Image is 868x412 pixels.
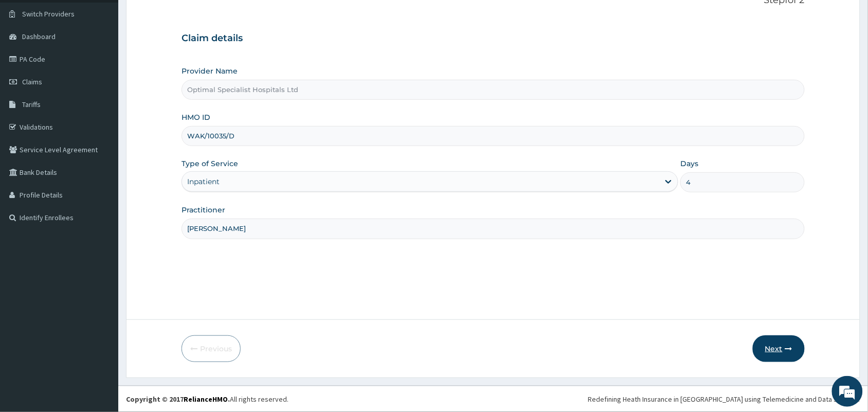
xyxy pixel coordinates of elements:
[126,395,230,404] strong: Copyright © 2017 .
[182,335,241,362] button: Previous
[22,32,56,41] span: Dashboard
[118,386,868,412] footer: All rights reserved.
[588,394,860,404] div: Redefining Heath Insurance in [GEOGRAPHIC_DATA] using Telemedicine and Data Science!
[182,205,225,215] label: Practitioner
[5,281,196,317] textarea: Type your message and hit 'Enter'
[182,112,210,122] label: HMO ID
[53,58,173,71] div: Chat with us now
[169,5,193,30] div: Minimize live chat window
[187,176,220,187] div: Inpatient
[184,395,228,404] a: RelianceHMO
[753,335,805,362] button: Next
[22,9,75,19] span: Switch Providers
[182,219,805,239] input: Enter Name
[680,158,698,169] label: Days
[22,100,41,109] span: Tariffs
[182,66,238,76] label: Provider Name
[182,33,805,44] h3: Claim details
[19,51,42,77] img: d_794563401_company_1708531726252_794563401
[182,126,805,146] input: Enter HMO ID
[60,130,142,234] span: We're online!
[22,77,42,86] span: Claims
[182,158,238,169] label: Type of Service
